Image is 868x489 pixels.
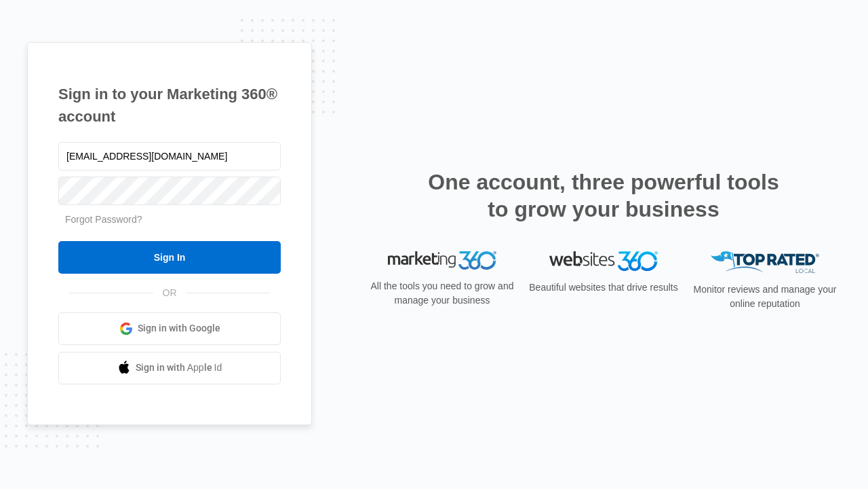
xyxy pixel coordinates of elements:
[58,241,281,274] input: Sign In
[58,142,281,170] input: Email
[153,286,186,300] span: OR
[549,251,658,271] img: Websites 360
[58,312,281,345] a: Sign in with Google
[366,279,518,308] p: All the tools you need to grow and manage your business
[528,280,679,295] p: Beautiful websites that drive results
[65,214,142,225] a: Forgot Password?
[424,168,783,223] h2: One account, three powerful tools to grow your business
[58,352,281,384] a: Sign in with Apple Id
[388,251,496,270] img: Marketing 360
[711,251,819,274] img: Top Rated Local
[689,283,841,311] p: Monitor reviews and manage your online reputation
[58,83,281,128] h1: Sign in to your Marketing 360® account
[136,361,222,375] span: Sign in with Apple Id
[138,321,220,336] span: Sign in with Google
